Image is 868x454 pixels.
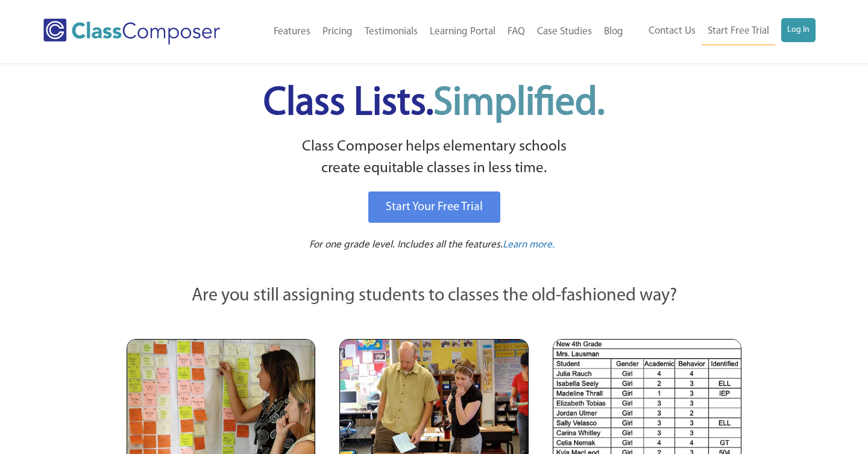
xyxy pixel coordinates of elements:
[503,240,555,250] span: Learn more.
[629,18,816,45] nav: Header Menu
[359,19,424,45] a: Testimonials
[368,191,500,223] a: Start Your Free Trial
[248,19,629,45] nav: Header Menu
[643,18,702,45] a: Contact Us
[702,18,775,45] a: Start Free Trial
[268,19,316,45] a: Features
[598,19,629,45] a: Blog
[781,18,816,42] a: Log In
[309,240,503,250] span: For one grade level. Includes all the features.
[127,283,741,309] p: Are you still assigning students to classes the old-fashioned way?
[263,84,605,123] span: Class Lists.
[316,19,359,45] a: Pricing
[503,238,555,253] a: Learn more.
[424,19,502,45] a: Learning Portal
[531,19,598,45] a: Case Studies
[43,19,220,45] img: Class Composer
[386,201,483,213] span: Start Your Free Trial
[125,136,743,180] p: Class Composer helps elementary schools create equitable classes in less time.
[502,19,531,45] a: FAQ
[433,84,605,123] span: Simplified.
